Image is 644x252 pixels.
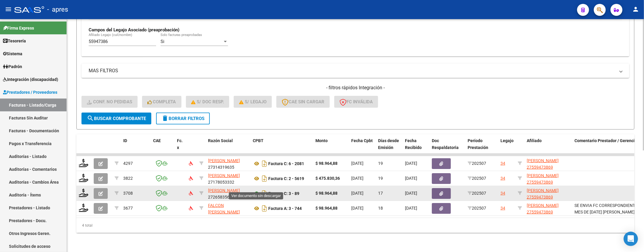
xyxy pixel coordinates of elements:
[121,134,151,161] datatable-header-cell: ID
[574,138,643,143] span: Comentario Prestador / Gerenciador
[123,206,133,210] span: 3677
[500,175,505,182] div: 34
[87,99,132,105] span: Conf. no pedidas
[147,99,176,105] span: Completa
[498,134,515,161] datatable-header-cell: Legajo
[378,176,383,181] span: 19
[208,188,240,193] span: [PERSON_NAME]
[208,203,240,215] span: FALCON [PERSON_NAME]
[268,191,299,196] strong: Factura C: 3 - 89
[405,206,417,210] span: [DATE]
[351,206,363,210] span: [DATE]
[334,96,378,108] button: FC Inválida
[3,76,58,83] span: Integración (discapacidad)
[524,134,572,161] datatable-header-cell: Afiliado
[574,203,643,222] span: SE ENVIA FC CORRESPONDIENTE AL MES DE [DATE] [PERSON_NAME], NO APARECE LAGAJO PARA ADJUNTAR
[527,138,542,143] span: Afiliado
[89,27,179,33] strong: Campos del Legajo Asociado (preaprobación)
[315,176,340,181] strong: $ 475.830,36
[261,174,268,183] i: Descargar documento
[261,189,268,198] i: Descargar documento
[250,134,313,161] datatable-header-cell: CPBT
[81,64,629,78] mat-expansion-panel-header: MAS FILTROS
[378,161,383,166] span: 19
[239,99,266,105] span: S/ legajo
[268,206,302,211] strong: Factura A: 3 - 744
[405,138,422,150] span: Fecha Recibido
[349,134,376,161] datatable-header-cell: Fecha Cpbt
[378,206,383,210] span: 18
[315,161,338,166] strong: $ 98.964,88
[429,134,465,161] datatable-header-cell: Doc Respaldatoria
[468,206,486,210] span: 202507
[3,63,22,70] span: Padrón
[351,138,373,143] span: Fecha Cpbt
[500,190,505,197] div: 34
[261,159,268,168] i: Descargar documento
[468,191,486,196] span: 202507
[5,6,12,13] mat-icon: menu
[186,96,229,108] button: S/ Doc Resp.
[81,84,629,91] h4: - filtros rápidos Integración -
[208,173,240,178] span: [PERSON_NAME]
[405,161,417,166] span: [DATE]
[282,99,324,105] span: CAE SIN CARGAR
[153,138,161,143] span: CAE
[527,203,559,215] span: [PERSON_NAME] 27559473869
[500,205,505,212] div: 34
[351,191,363,196] span: [DATE]
[313,134,349,161] datatable-header-cell: Monto
[527,188,559,200] span: [PERSON_NAME] 27559473869
[206,134,250,161] datatable-header-cell: Razón Social
[500,138,514,143] span: Legajo
[351,161,363,166] span: [DATE]
[3,25,34,31] span: Firma Express
[81,113,151,125] button: Buscar Comprobante
[378,191,383,196] span: 17
[432,138,459,150] span: Doc Respaldatoria
[527,173,559,185] span: [PERSON_NAME] 27559473869
[208,157,248,170] div: 27314319635
[123,191,133,196] span: 3708
[315,191,338,196] strong: $ 98.964,88
[403,134,429,161] datatable-header-cell: Fecha Recibido
[123,138,127,143] span: ID
[3,89,57,96] span: Prestadores / Proveedores
[405,191,417,196] span: [DATE]
[175,134,187,161] datatable-header-cell: Fc. x
[87,115,94,122] mat-icon: search
[208,172,248,185] div: 27178053332
[208,158,240,163] span: [PERSON_NAME]
[76,218,634,233] div: 4 total
[624,232,638,246] div: Open Intercom Messenger
[87,116,146,121] span: Buscar Comprobante
[208,202,248,215] div: 27287436691
[315,138,328,143] span: Monto
[81,96,138,108] button: Conf. no pedidas
[89,67,615,74] mat-panel-title: MAS FILTROS
[234,96,272,108] button: S/ legajo
[123,161,133,166] span: 4297
[261,204,268,213] i: Descargar documento
[276,96,330,108] button: CAE SIN CARGAR
[161,39,164,44] span: Si
[315,206,338,210] strong: $ 98.964,88
[161,115,169,122] mat-icon: delete
[465,134,498,161] datatable-header-cell: Período Prestación
[177,138,183,150] span: Fc. x
[208,187,248,200] div: 27265835657
[3,38,26,44] span: Tesorería
[142,96,181,108] button: Completa
[191,99,224,105] span: S/ Doc Resp.
[47,3,68,16] span: - apres
[378,138,399,150] span: Días desde Emisión
[340,99,373,105] span: FC Inválida
[161,116,204,121] span: Borrar Filtros
[253,138,264,143] span: CPBT
[527,158,559,170] span: [PERSON_NAME] 27559473869
[123,176,133,181] span: 3822
[151,134,175,161] datatable-header-cell: CAE
[405,176,417,181] span: [DATE]
[376,134,403,161] datatable-header-cell: Días desde Emisión
[268,176,304,181] strong: Factura C: 2 - 5619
